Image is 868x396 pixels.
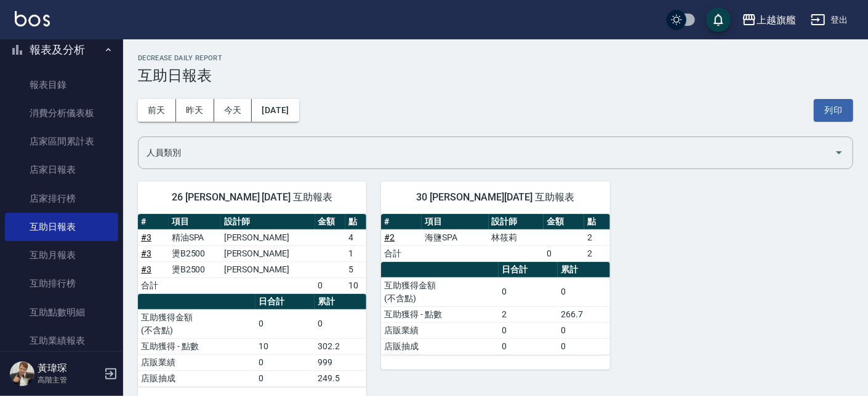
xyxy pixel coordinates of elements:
td: 互助獲得金額 (不含點) [381,277,499,306]
th: 點 [345,214,366,230]
button: 報表及分析 [5,34,118,66]
td: 0 [544,245,584,261]
a: 互助點數明細 [5,298,118,327]
td: 2 [499,306,558,322]
th: 設計師 [489,214,544,230]
td: 0 [499,322,558,338]
button: 上越旗艦 [737,7,801,33]
a: #3 [141,232,151,242]
th: 日合計 [499,262,558,278]
table: a dense table [381,214,609,262]
td: 店販業績 [381,322,499,338]
td: 合計 [381,245,422,261]
table: a dense table [138,214,366,294]
td: 0 [255,354,315,370]
td: [PERSON_NAME] [221,229,315,245]
td: 燙B2500 [169,261,221,277]
button: 今天 [214,99,252,122]
button: save [706,7,731,32]
td: 林筱莉 [489,229,544,245]
a: 店家排行榜 [5,184,118,213]
td: 2 [584,229,610,245]
button: 前天 [138,99,176,122]
th: # [138,214,169,230]
td: 燙B2500 [169,245,221,261]
td: 互助獲得金額 (不含點) [138,309,255,338]
td: 店販抽成 [381,338,499,354]
td: 10 [255,338,315,354]
th: 金額 [544,214,584,230]
td: 合計 [138,277,169,293]
th: 項目 [422,214,489,230]
td: 海鹽SPA [422,229,489,245]
button: Open [829,143,849,162]
td: 5 [345,261,366,277]
h3: 互助日報表 [138,67,853,84]
td: 店販抽成 [138,370,255,386]
td: 266.7 [558,306,609,322]
a: 互助排行榜 [5,269,118,298]
td: 0 [315,309,366,338]
td: 0 [499,338,558,354]
td: 互助獲得 - 點數 [138,338,255,354]
td: [PERSON_NAME] [221,261,315,277]
img: Logo [15,11,50,26]
td: 999 [315,354,366,370]
td: 0 [255,309,315,338]
td: 精油SPA [169,229,221,245]
td: 0 [255,370,315,386]
td: 10 [345,277,366,293]
table: a dense table [138,294,366,387]
th: 累計 [315,294,366,310]
input: 人員名稱 [143,142,829,164]
a: #2 [384,232,395,242]
td: 0 [558,338,609,354]
th: # [381,214,422,230]
img: Person [10,362,34,386]
table: a dense table [381,262,609,355]
a: 店家區間累計表 [5,127,118,156]
a: 報表目錄 [5,71,118,99]
td: 4 [345,229,366,245]
th: 點 [584,214,610,230]
span: 30 [PERSON_NAME][DATE] 互助報表 [396,191,595,204]
div: 上越旗艦 [757,12,796,28]
td: 互助獲得 - 點數 [381,306,499,322]
td: 0 [499,277,558,306]
th: 日合計 [255,294,315,310]
a: #3 [141,264,151,274]
th: 設計師 [221,214,315,230]
td: 0 [558,277,609,306]
a: 互助月報表 [5,241,118,269]
td: 2 [584,245,610,261]
td: [PERSON_NAME] [221,245,315,261]
span: 26 [PERSON_NAME] [DATE] 互助報表 [153,191,352,204]
td: 店販業績 [138,354,255,370]
th: 金額 [315,214,346,230]
a: #3 [141,248,151,258]
td: 302.2 [315,338,366,354]
td: 0 [558,322,609,338]
button: 登出 [806,9,853,31]
button: 列印 [814,99,853,122]
td: 0 [315,277,346,293]
h2: Decrease Daily Report [138,54,853,62]
h5: 黃瑋琛 [38,362,100,374]
th: 項目 [169,214,221,230]
td: 249.5 [315,370,366,386]
th: 累計 [558,262,609,278]
a: 互助日報表 [5,213,118,241]
a: 消費分析儀表板 [5,99,118,127]
button: 昨天 [176,99,214,122]
button: [DATE] [252,99,299,122]
a: 互助業績報表 [5,327,118,355]
td: 1 [345,245,366,261]
a: 店家日報表 [5,156,118,184]
p: 高階主管 [38,374,100,386]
